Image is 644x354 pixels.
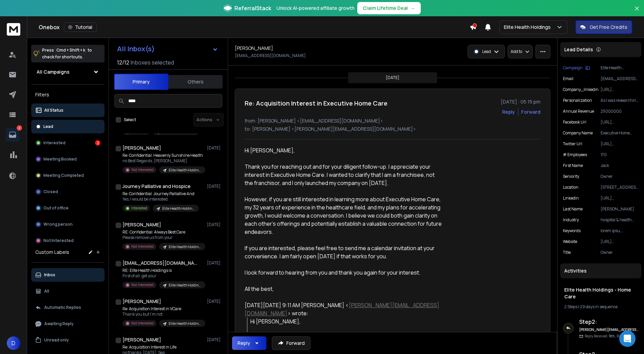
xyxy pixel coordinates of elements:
p: RE: Confidential: Always Best Care [122,229,204,235]
p: Meeting Booked [43,156,77,162]
h1: [EMAIL_ADDRESS][DOMAIN_NAME] [122,260,197,266]
p: Twitter Url [563,141,582,147]
button: Forward [272,336,310,350]
button: Close banner [632,4,641,20]
div: Thank you for reaching out and for your diligent follow-up. I appreciate your interest in Executi... [245,163,443,187]
p: [DATE] : 05:15 pm [501,98,541,105]
span: 2 Steps [564,304,577,310]
h1: Elite Health Holdings - Home Care [564,286,637,300]
p: hospital & health care [601,217,639,223]
p: 25000000 [601,109,639,114]
div: [DATE][DATE] 9:11 AM [PERSON_NAME] < > wrote: [245,301,443,317]
p: Elite Health Holdings - Home Care [169,244,201,249]
div: All the best, [245,285,443,293]
p: First Name [563,163,583,168]
p: Add to [511,49,522,54]
p: location [563,185,579,190]
p: Elite Health Holdings - Home Care [169,321,201,326]
p: Meeting Completed [43,173,84,178]
button: All [31,284,105,298]
span: 12 / 12 [117,58,129,67]
h6: Step 2 : [579,318,639,326]
p: Not Interested [131,244,154,249]
p: [STREET_ADDRESS][US_STATE] [601,185,639,190]
p: Reply Received [585,334,623,339]
p: Unlock AI-powered affiliate growth [277,5,355,12]
p: Re: Confidential: Heavenly Sunshine Health [122,153,204,158]
h1: All Inbox(s) [117,45,155,52]
span: 29 days in sequence [580,304,618,310]
p: 170 [601,152,639,157]
p: RE: Elite Health Holdings is [122,268,204,273]
p: Elite Health Holdings - Home Care [169,168,201,173]
p: company_linkedin [563,87,599,92]
p: [URL][DOMAIN_NAME] [601,141,639,147]
span: ReferralStack [234,4,271,12]
button: Get Free Credits [575,20,632,34]
button: Primary [114,74,168,90]
p: Email [563,76,573,81]
span: Cmd + Shift + k [55,46,86,54]
p: First of all, get your [122,273,204,279]
h1: [PERSON_NAME] [235,45,273,52]
div: Hi [PERSON_NAME], [245,146,443,154]
button: Inbox [31,268,105,282]
div: Onebox [39,22,470,32]
p: Interested [43,140,65,146]
p: Elite Health Holdings [504,24,553,31]
p: Inbox [44,272,55,278]
p: website [563,239,577,244]
div: Reply [238,340,250,347]
p: Press to check for shortcuts. [42,47,92,60]
p: Unread only [44,337,69,343]
p: Annual Revenue [563,109,594,114]
p: As I was researching Executive Home Care, I was impressed by your expansion of franchise location... [601,98,639,103]
p: Automatic Replies [44,305,81,310]
p: lorem ipsu, dolorsitam cons adip, elit sedd, eiusmo temp, incididun, utlaboree doloremagnaal, eni... [601,228,639,234]
h1: [PERSON_NAME] [122,336,161,343]
p: Re: Confidential: Journey Palliative And [122,191,199,197]
p: title [563,250,571,255]
h3: Inboxes selected [131,58,174,67]
p: Company Name [563,130,593,136]
p: [URL][DOMAIN_NAME][PERSON_NAME] [601,195,639,201]
p: Re: Acquisition Interest in VCare [122,306,204,312]
p: Not Interested [131,321,154,326]
button: Reply [232,336,266,350]
p: Re: Acquisition Interest in Life [122,344,204,350]
div: Open Intercom Messenger [619,331,636,347]
button: Claim Lifetime Deal→ [357,2,421,14]
a: 2 [6,128,19,142]
p: Elite Health Holdings - Home Care [601,65,639,71]
p: to: [PERSON_NAME] <[PERSON_NAME][EMAIL_ADDRESS][DOMAIN_NAME]> [245,126,541,132]
p: Yes, I would be interested. [122,197,199,202]
p: Awaiting Reply [44,321,74,327]
p: Thank you but I'm not [122,312,204,317]
p: Last Name [563,206,583,212]
p: Not Interested [43,238,74,243]
p: # Employees [563,152,587,157]
p: Jack [601,163,639,168]
p: no Best Regards, [PERSON_NAME] [122,158,204,164]
button: All Campaigns [31,65,105,79]
button: Reply [502,109,515,115]
p: Elite Health Holdings - Home Care [162,206,195,211]
p: Seniority [563,174,579,179]
p: [EMAIL_ADDRESS][DOMAIN_NAME] [235,53,306,58]
div: If you are interested, please feel free to send me a calendar invitation at your convenience. I a... [245,244,443,260]
p: Lead Details [564,46,593,53]
p: Facebook Url [563,119,586,125]
h1: [PERSON_NAME] [122,221,161,228]
p: Executive Home Care [601,130,639,136]
h1: [PERSON_NAME] [122,298,161,305]
p: [EMAIL_ADDRESS][DOMAIN_NAME] [601,76,639,81]
p: Closed [43,189,58,194]
button: D [7,336,20,350]
button: Interested2 [31,136,105,150]
p: [DATE] [207,299,222,304]
p: linkedin [563,195,579,201]
h3: Custom Labels [35,249,69,256]
div: Hi [PERSON_NAME], [250,317,443,325]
